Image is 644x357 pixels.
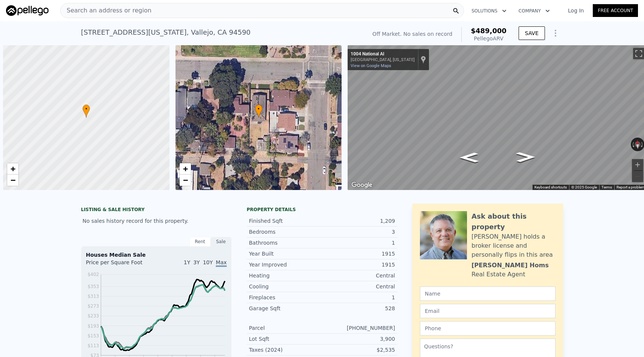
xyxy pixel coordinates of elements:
div: • [255,104,262,118]
div: Property details [247,207,397,213]
path: Go East, National Al [508,150,543,164]
tspan: $113 [87,343,99,348]
a: Zoom in [180,163,191,175]
a: Free Account [593,4,638,17]
div: Parcel [249,324,322,332]
div: Houses Median Sale [86,251,227,259]
div: Year Improved [249,261,322,268]
div: Year Built [249,250,322,257]
a: Zoom in [7,163,18,175]
span: Max [216,259,227,267]
div: [PHONE_NUMBER] [322,324,395,332]
div: Bedrooms [249,228,322,236]
button: Zoom in [632,159,643,170]
div: Sale [211,237,232,247]
div: LISTING & SALE HISTORY [81,207,232,214]
a: Zoom out [7,175,18,186]
span: 10Y [203,259,213,265]
div: 1 [322,294,395,301]
div: No sales history record for this property. [81,214,232,228]
div: Bathrooms [249,239,322,247]
div: Heating [249,272,322,279]
input: Phone [420,321,555,336]
div: 1 [322,239,395,247]
tspan: $353 [87,284,99,289]
div: 1915 [322,261,395,268]
tspan: $233 [87,313,99,319]
a: Show location on map [421,55,426,64]
div: Off Market. No sales on record [372,30,452,38]
span: $489,000 [471,27,507,35]
div: Cooling [249,283,322,290]
button: Keyboard shortcuts [534,185,567,190]
div: [STREET_ADDRESS][US_STATE] , Vallejo , CA 94590 [81,27,250,38]
span: Search an address or region [61,6,151,15]
div: 528 [322,305,395,312]
span: + [11,164,15,173]
a: View on Google Maps [351,63,391,68]
div: 3,900 [322,335,395,343]
img: Google [349,180,374,190]
path: Go West, National Al [452,150,487,165]
div: Ask about this property [472,211,555,232]
button: Zoom out [632,171,643,182]
button: Show Options [548,26,563,41]
div: [PERSON_NAME] Homs [472,261,549,270]
span: 1Y [184,259,190,265]
div: Garage Sqft [249,305,322,312]
div: 1,209 [322,217,395,225]
span: + [183,164,188,173]
span: • [255,106,262,112]
div: Finished Sqft [249,217,322,225]
button: Solutions [465,4,513,18]
div: Central [322,272,395,279]
div: Lot Sqft [249,335,322,343]
div: Fireplaces [249,294,322,301]
button: Rotate counterclockwise [631,138,635,151]
div: [PERSON_NAME] holds a broker license and personally flips in this area [472,232,555,259]
a: Zoom out [180,175,191,186]
div: Pellego ARV [471,35,507,42]
input: Name [420,287,555,301]
tspan: $313 [87,294,99,299]
tspan: $402 [87,272,99,277]
div: Price per Square Foot [86,259,156,271]
tspan: $273 [87,303,99,309]
a: Terms (opens in new tab) [601,185,612,189]
div: Taxes (2024) [249,346,322,354]
span: 3Y [193,259,200,265]
tspan: $153 [87,333,99,339]
button: Company [513,4,556,18]
div: 3 [322,228,395,236]
input: Email [420,304,555,318]
div: 1915 [322,250,395,257]
div: 1004 National Al [351,51,415,57]
div: • [82,104,90,118]
span: − [11,175,15,185]
span: • [82,106,90,112]
span: © 2025 Google [571,185,597,189]
div: [GEOGRAPHIC_DATA], [US_STATE] [351,57,415,62]
div: Real Estate Agent [472,270,525,279]
div: Central [322,283,395,290]
a: Log In [559,7,593,14]
img: Pellego [6,5,49,16]
div: $2,535 [322,346,395,354]
tspan: $193 [87,323,99,329]
button: Reset the view [635,138,641,152]
button: SAVE [519,26,545,40]
div: Rent [189,237,211,247]
a: Open this area in Google Maps (opens a new window) [349,180,374,190]
span: − [183,175,188,185]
